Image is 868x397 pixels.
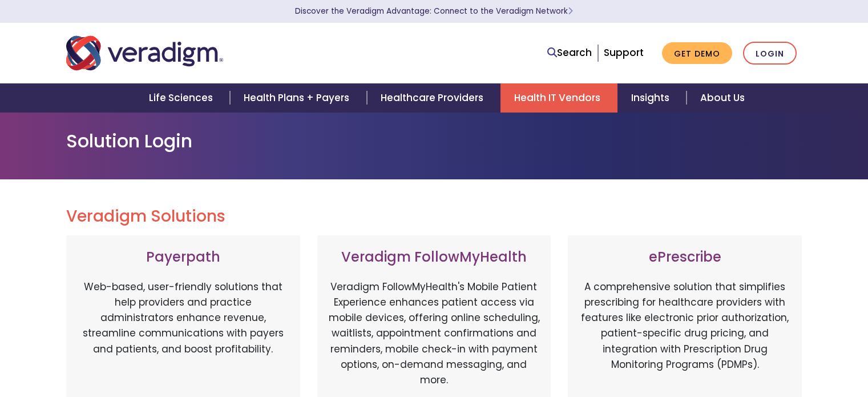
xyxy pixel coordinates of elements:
[547,45,592,61] a: Search
[78,249,289,266] h3: Payerpath
[329,279,540,388] p: Veradigm FollowMyHealth's Mobile Patient Experience enhances patient access via mobile devices, o...
[568,6,573,17] span: Learn More
[66,34,223,72] img: Veradigm logo
[604,46,644,59] a: Support
[617,83,687,113] a: Insights
[743,42,797,65] a: Login
[295,6,573,17] a: Discover the Veradigm Advantage: Connect to the Veradigm NetworkLearn More
[135,83,230,113] a: Life Sciences
[66,207,802,226] h2: Veradigm Solutions
[367,83,500,113] a: Healthcare Providers
[579,249,790,266] h3: ePrescribe
[687,83,758,113] a: About Us
[230,83,366,113] a: Health Plans + Payers
[662,42,732,65] a: Get Demo
[66,130,802,152] h1: Solution Login
[500,83,617,113] a: Health IT Vendors
[329,249,540,266] h3: Veradigm FollowMyHealth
